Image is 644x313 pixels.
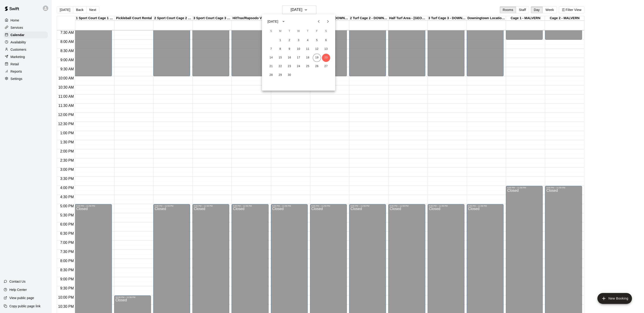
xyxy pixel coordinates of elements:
[285,62,294,71] button: 23
[323,17,332,26] button: Next month
[276,27,284,36] span: Monday
[322,27,330,36] span: Saturday
[276,36,284,45] button: 1
[313,27,321,36] span: Friday
[294,62,303,71] button: 24
[267,71,275,79] button: 28
[267,62,275,71] button: 21
[267,19,278,24] div: [DATE]
[285,36,294,45] button: 2
[322,62,330,71] button: 27
[313,54,321,62] button: 19
[294,27,303,36] span: Wednesday
[304,45,312,53] button: 11
[322,45,330,53] button: 13
[313,36,321,45] button: 5
[314,17,323,26] button: Previous month
[267,54,275,62] button: 14
[313,45,321,53] button: 12
[294,45,303,53] button: 10
[285,27,294,36] span: Tuesday
[285,45,294,53] button: 9
[322,36,330,45] button: 6
[294,54,303,62] button: 17
[322,54,330,62] button: 20
[304,36,312,45] button: 4
[294,36,303,45] button: 3
[280,18,287,25] button: calendar view is open, switch to year view
[285,54,294,62] button: 16
[285,71,294,79] button: 30
[276,54,284,62] button: 15
[304,62,312,71] button: 25
[267,27,275,36] span: Sunday
[267,45,275,53] button: 7
[313,62,321,71] button: 26
[276,45,284,53] button: 8
[276,62,284,71] button: 22
[276,71,284,79] button: 29
[304,54,312,62] button: 18
[304,27,312,36] span: Thursday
